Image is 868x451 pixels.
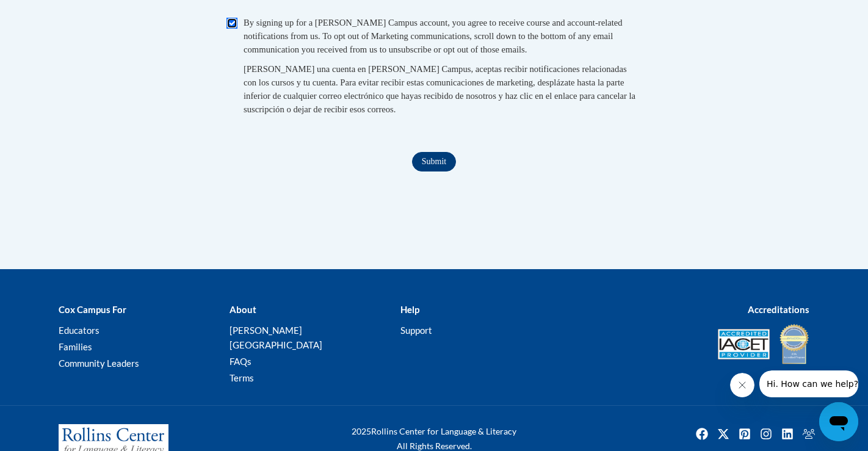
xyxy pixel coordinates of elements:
[819,402,858,441] iframe: Button to launch messaging window
[778,424,797,444] img: LinkedIn icon
[799,424,819,444] img: Facebook group icon
[756,424,776,444] a: Instagram
[412,152,456,171] input: Submit
[779,323,809,366] img: IDA® Accredited
[799,424,819,444] a: Facebook Group
[59,325,99,336] a: Educators
[244,18,623,54] span: By signing up for a [PERSON_NAME] Campus account, you agree to receive course and account-related...
[714,424,733,444] img: Twitter icon
[748,304,809,315] b: Accreditations
[730,373,754,397] iframe: Close message
[59,341,92,352] a: Families
[735,424,754,444] a: Pinterest
[714,424,733,444] a: Twitter
[692,424,712,444] a: Facebook
[230,325,322,350] a: [PERSON_NAME][GEOGRAPHIC_DATA]
[230,304,256,315] b: About
[759,370,858,397] iframe: Message from company
[400,304,419,315] b: Help
[230,356,251,367] a: FAQs
[59,358,139,369] a: Community Leaders
[400,325,432,336] a: Support
[692,424,712,444] img: Facebook icon
[230,372,254,383] a: Terms
[735,424,754,444] img: Pinterest icon
[778,424,797,444] a: Linkedin
[352,426,371,436] span: 2025
[718,329,770,359] img: Accredited IACET® Provider
[59,304,126,315] b: Cox Campus For
[756,424,776,444] img: Instagram icon
[244,64,635,114] span: [PERSON_NAME] una cuenta en [PERSON_NAME] Campus, aceptas recibir notificaciones relacionadas con...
